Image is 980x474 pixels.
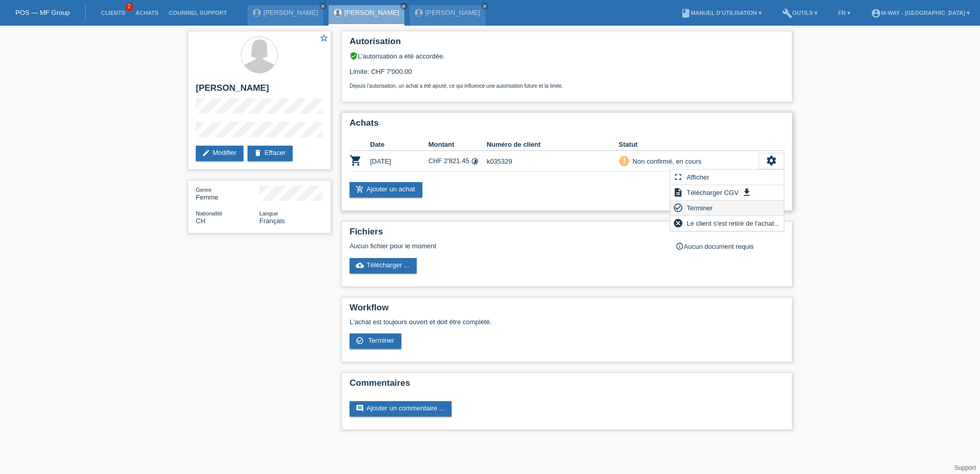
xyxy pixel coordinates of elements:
i: description [673,187,683,197]
span: Langue [259,210,278,216]
a: Clients [96,10,130,16]
a: FR ▾ [833,10,855,16]
td: [DATE] [370,151,428,172]
span: Nationalité [196,210,222,216]
i: info_outline [676,242,684,250]
span: Terminer [685,202,714,214]
th: Montant [428,139,487,151]
i: POSP00027756 [350,154,362,167]
i: settings [766,155,777,166]
th: Statut [619,139,759,151]
i: star_border [319,33,329,43]
a: [PERSON_NAME] [425,9,480,16]
a: Support [954,464,976,471]
i: Taux fixes (24 versements) [471,157,479,165]
p: L'achat est toujours ouvert et doit être complété. [350,318,784,326]
i: comment [356,404,364,412]
a: bookManuel d’utilisation ▾ [676,10,767,16]
a: deleteEffacer [248,146,293,161]
a: close [319,3,326,10]
span: Afficher [685,171,711,183]
span: Télécharger CGV [685,186,740,199]
a: close [400,3,407,10]
i: close [482,4,487,9]
h2: Autorisation [350,36,784,52]
i: priority_high [621,157,628,164]
h2: [PERSON_NAME] [196,83,323,98]
a: close [481,3,488,10]
a: Courriel Support [164,10,232,16]
p: Depuis l’autorisation, un achat a été ajouté, ce qui influence une autorisation future et la limite. [350,83,784,89]
i: edit [202,149,210,157]
i: verified_user [350,52,358,60]
h2: Fichiers [350,227,784,242]
a: POS — MF Group [15,9,70,16]
a: [PERSON_NAME] [263,9,318,16]
div: L’autorisation a été accordée. [350,52,784,60]
th: Date [370,139,428,151]
div: Limite: CHF 7'000.00 [350,60,784,89]
a: cloud_uploadTélécharger ... [350,258,417,273]
a: editModifier [196,146,243,161]
i: close [401,4,406,9]
i: book [681,8,691,18]
i: fullscreen [673,172,683,182]
span: Français [259,217,285,225]
i: close [320,4,325,9]
span: Suisse [196,217,206,225]
th: Numéro de client [486,139,619,151]
i: build [782,8,792,18]
i: account_circle [871,8,881,18]
i: add_shopping_cart [356,185,364,193]
span: 2 [125,3,133,11]
a: Achats [130,10,164,16]
span: Genre [196,187,212,193]
a: account_circlem-way - [GEOGRAPHIC_DATA] ▾ [866,10,975,16]
a: commentAjouter un commentaire ... [350,401,452,417]
i: check_circle_outline [673,203,683,213]
div: Femme [196,186,259,201]
a: buildOutils ▾ [777,10,823,16]
i: delete [254,149,262,157]
div: Non confirmé, en cours [629,156,701,167]
a: add_shopping_cartAjouter un achat [350,182,422,197]
div: Aucun document requis [676,242,784,250]
a: star_border [319,33,329,44]
span: Terminer [368,337,394,344]
h2: Commentaires [350,378,784,393]
i: cloud_upload [356,261,364,269]
td: k035329 [486,151,619,172]
i: get_app [742,187,752,197]
i: check_circle_outline [356,337,364,345]
h2: Workflow [350,303,784,318]
a: [PERSON_NAME] [344,9,399,16]
td: CHF 2'821.45 [428,151,487,172]
div: Aucun fichier pour le moment [350,242,663,250]
a: check_circle_outline Terminer [350,333,401,349]
h2: Achats [350,118,784,133]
